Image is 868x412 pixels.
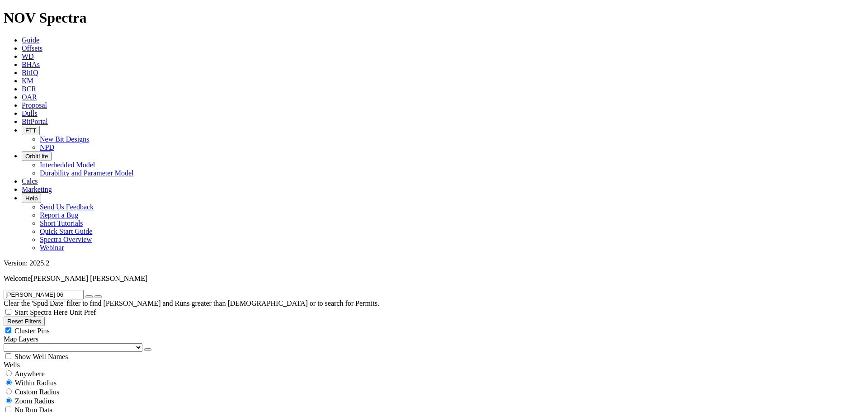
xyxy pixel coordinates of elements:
span: Start Spectra Here [14,308,67,316]
a: BitPortal [22,118,48,125]
button: Reset Filters [4,317,45,326]
span: Unit Pref [69,308,96,316]
div: Wells [4,361,864,369]
span: [PERSON_NAME] [PERSON_NAME] [31,275,147,282]
a: Calcs [22,177,38,185]
a: Durability and Parameter Model [40,169,134,177]
span: Custom Radius [15,388,59,396]
span: OrbitLite [25,153,48,160]
a: New Bit Designs [40,135,89,143]
button: OrbitLite [22,152,52,161]
button: FTT [22,126,40,135]
a: Report a Bug [40,211,78,219]
a: BCR [22,85,36,93]
a: BitIQ [22,69,38,76]
a: Short Tutorials [40,219,83,227]
a: WD [22,52,34,60]
a: NPD [40,143,54,151]
a: Quick Start Guide [40,227,92,235]
span: Within Radius [15,379,57,387]
span: Clear the 'Spud Date' filter to find [PERSON_NAME] and Runs greater than [DEMOGRAPHIC_DATA] or to... [4,299,379,307]
input: Start Spectra Here [5,309,11,315]
a: Offsets [22,44,42,52]
a: Dulls [22,109,38,117]
span: Map Layers [4,335,38,343]
input: Search [4,290,84,299]
a: KM [22,77,33,85]
p: Welcome [4,275,864,283]
a: Proposal [22,101,47,109]
a: Interbedded Model [40,161,95,169]
a: BHAs [22,61,40,68]
a: Guide [22,36,39,44]
a: Send Us Feedback [40,203,94,211]
span: Anywhere [14,370,45,378]
span: Show Well Names [14,353,68,360]
a: Spectra Overview [40,236,92,243]
a: Marketing [22,185,52,193]
a: OAR [22,93,37,101]
span: FTT [25,127,36,134]
span: Zoom Radius [15,397,54,405]
a: Webinar [40,244,64,251]
button: Help [22,194,41,203]
span: Help [25,195,38,202]
span: Cluster Pins [14,327,50,335]
h1: NOV Spectra [4,9,864,26]
div: Version: 2025.2 [4,259,864,267]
